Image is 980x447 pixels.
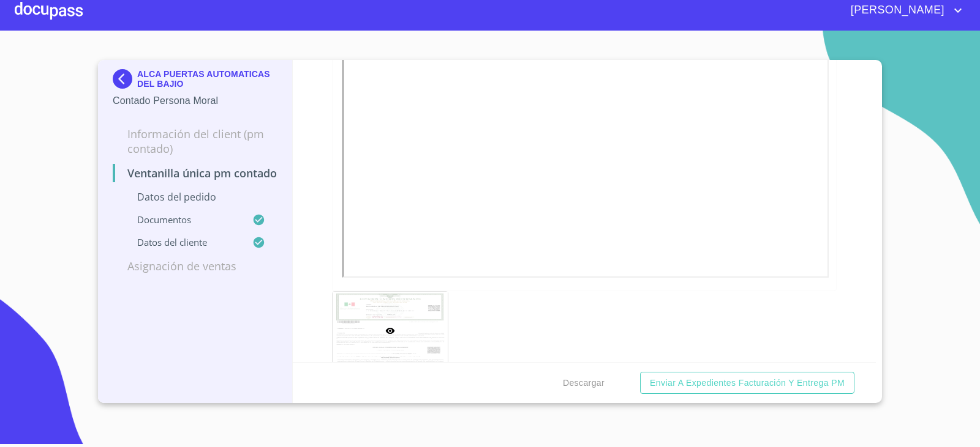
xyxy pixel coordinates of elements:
[650,375,845,391] span: Enviar a Expedientes Facturación y Entrega PM
[113,94,277,108] p: Contado Persona Moral
[113,166,277,180] p: Ventanilla única PM contado
[842,1,965,20] button: account of current user
[113,259,277,273] p: Asignación de Ventas
[113,236,252,248] p: Datos del cliente
[842,1,951,20] span: [PERSON_NAME]
[113,69,137,89] img: Docupass spot blue
[113,127,277,156] p: Información del Client (PM contado)
[137,69,277,89] p: ALCA PUERTAS AUTOMATICAS DEL BAJIO
[113,213,252,226] p: Documentos
[558,372,609,394] button: Descargar
[640,372,854,394] button: Enviar a Expedientes Facturación y Entrega PM
[113,69,277,94] div: ALCA PUERTAS AUTOMATICAS DEL BAJIO
[113,190,277,204] p: Datos del pedido
[563,375,605,391] span: Descargar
